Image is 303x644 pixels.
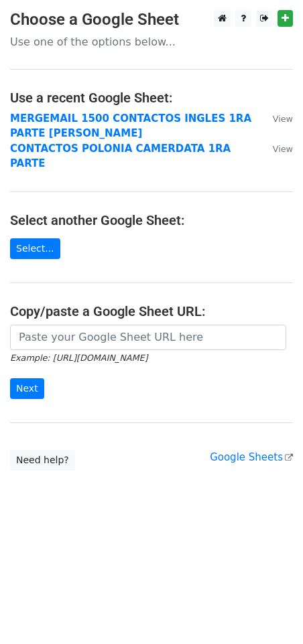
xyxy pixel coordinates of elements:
p: Use one of the options below... [10,35,293,49]
input: Paste your Google Sheet URL here [10,325,286,350]
a: MERGEMAIL 1500 CONTACTOS INGLES 1RA PARTE [PERSON_NAME] [10,112,251,140]
a: View [259,112,293,125]
small: View [273,144,293,154]
h4: Copy/paste a Google Sheet URL: [10,303,293,319]
a: CONTACTOS POLONIA CAMERDATA 1RA PARTE [10,143,231,170]
h3: Choose a Google Sheet [10,10,293,29]
h4: Select another Google Sheet: [10,212,293,228]
small: View [273,114,293,124]
a: Need help? [10,450,75,471]
input: Next [10,378,44,399]
a: Select... [10,238,60,259]
small: Example: [URL][DOMAIN_NAME] [10,353,147,363]
a: Google Sheets [210,451,293,463]
a: View [259,143,293,155]
h4: Use a recent Google Sheet: [10,90,293,106]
